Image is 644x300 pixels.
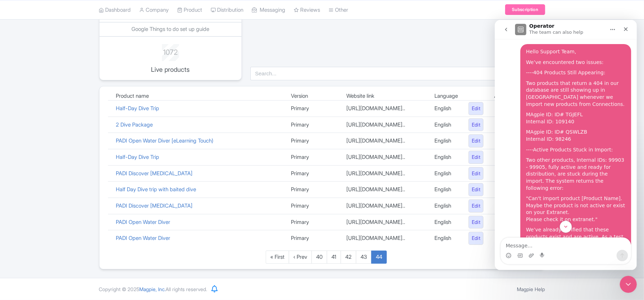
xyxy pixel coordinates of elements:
td: Primary [286,182,341,198]
td: [URL][DOMAIN_NAME].. [341,117,429,133]
a: PADI Open Water Diver [116,219,171,225]
div: Copyright © 2025 All rights reserved. [95,285,212,293]
td: [URL][DOMAIN_NAME].. [341,230,429,246]
button: Scroll to bottom [65,201,77,213]
button: Upload attachment [34,233,39,239]
a: PADI Open Water Diver [eLearning Touch) [116,137,214,144]
a: Edit [469,134,484,148]
td: [URL][DOMAIN_NAME].. [341,165,429,182]
td: Primary [286,214,341,230]
div: "Can't import product [Product Name]. Maybe the product is not active or exist on your Extranet. ... [31,175,131,203]
a: Edit [469,151,484,164]
td: [URL][DOMAIN_NAME].. [341,198,429,214]
a: Half-Day Dive Trip [116,154,159,160]
div: We’ve encountered two issues: [31,39,131,46]
span: Magpie, Inc. [140,286,166,292]
td: Primary [286,165,341,182]
button: Gif picker [22,233,28,239]
a: ‹ Prev [289,251,312,264]
div: Hello Support Team, [31,28,131,36]
div: MAgpie ID: ID# QSWLZB Internal ID: 98246 [31,109,131,123]
textarea: Message… [6,218,136,230]
a: Edit [469,232,484,245]
a: 41 [327,251,341,264]
a: Magpie Help [517,286,545,292]
p: Live products [141,65,200,74]
td: Primary [286,149,341,165]
a: 42 [341,251,356,264]
td: Product name [111,92,286,101]
iframe: Intercom live chat [495,20,637,270]
td: Version [286,92,341,101]
td: English [429,133,463,149]
div: Two other products, Internal IDs: 99903 - 99905, fully active and ready for distribution, are stu... [31,137,131,172]
a: 2 Dive Package [116,121,153,128]
td: Primary [286,117,341,133]
input: Search... [250,67,512,80]
iframe: Intercom live chat [620,276,637,293]
td: [URL][DOMAIN_NAME].. [341,214,429,230]
td: English [429,230,463,246]
td: Primary [286,133,341,149]
a: Edit [469,167,484,180]
a: Half Day Dive trip with baited dive [116,186,196,193]
button: Emoji picker [11,233,17,239]
div: Two products that return a 404 in our database are still showing up in [GEOGRAPHIC_DATA] whenever... [31,60,131,88]
div: ----404 Products Still Appearing: [31,49,131,57]
td: English [429,214,463,230]
a: Google Things to do set up guide [131,26,209,32]
td: Website link [341,92,429,101]
a: Edit [469,199,484,213]
a: PADI Discover [MEDICAL_DATA] [116,202,193,209]
button: Start recording [45,233,51,239]
a: Edit [469,102,484,115]
a: 43 [356,251,372,264]
div: user says… [6,24,136,297]
td: Primary [286,230,341,246]
a: « First [266,251,289,264]
td: [URL][DOMAIN_NAME].. [341,149,429,165]
div: ----Active Products Stuck in Import: [31,127,131,134]
td: English [429,198,463,214]
a: Subscription [505,4,545,15]
td: English [429,165,463,182]
a: Edit [469,216,484,229]
a: Edit [469,183,484,196]
td: Activate [489,92,519,101]
a: 44 [371,251,387,264]
td: [URL][DOMAIN_NAME].. [341,133,429,149]
td: [URL][DOMAIN_NAME].. [341,101,429,117]
a: 40 [312,251,327,264]
a: Edit [469,118,484,132]
td: [URL][DOMAIN_NAME].. [341,182,429,198]
td: Language [429,92,463,101]
td: English [429,149,463,165]
a: PADI Open Water Diver [116,235,171,241]
div: Hello Support Team,We’ve encountered two issues:----404 Products Still Appearing:Two products tha... [26,24,136,291]
td: English [429,117,463,133]
a: PADI Discover [MEDICAL_DATA] [116,170,193,177]
a: Half-Day Dive Trip [116,105,159,112]
td: English [429,182,463,198]
td: English [429,101,463,117]
td: Primary [286,101,341,117]
div: 1072 [141,44,200,58]
td: Primary [286,198,341,214]
button: Send a message… [122,230,133,241]
div: MAgpie ID: ID# TGJEFL Internal ID: 109140 [31,91,131,105]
